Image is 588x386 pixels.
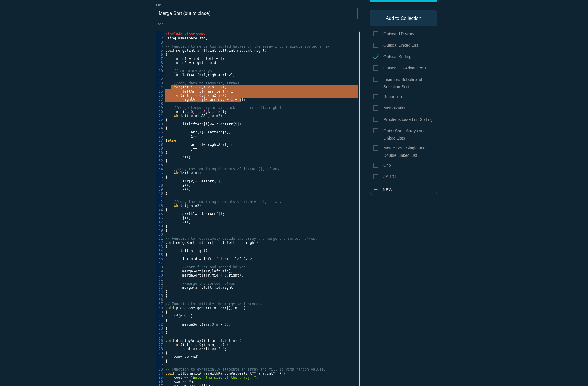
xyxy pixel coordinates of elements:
div: 10 [156,69,164,73]
div: 33 [156,163,164,167]
span: int [182,85,189,89]
div: 57 [156,261,164,265]
span: arr [210,98,216,102]
div: 31 [156,155,164,159]
span: [ ] [ ]; [165,212,224,216]
span: right [246,241,256,245]
span: 1 [231,98,233,102]
div: 53 [156,245,164,249]
span: ; [165,61,218,65]
span: arr [182,212,189,216]
span: arr [203,273,210,277]
div: 27 [156,138,164,142]
div: 2 [156,36,164,40]
span: = [203,142,205,147]
span: { [165,253,167,257]
span: - [205,61,207,65]
span: k [191,179,193,183]
span: = [195,212,197,216]
span: ++ [184,216,189,220]
div: 3 [156,40,164,44]
span: && [201,114,205,118]
span: = [205,98,207,102]
span: using [165,36,176,40]
span: arr [182,179,189,183]
div: 35 [156,171,164,175]
div: 45 [156,212,164,216]
span: left [212,269,220,273]
span: } [165,192,167,196]
span: i [191,85,193,89]
div: 23 [156,122,164,126]
span: ; [165,183,191,187]
span: = [195,179,197,183]
span: < [191,249,193,253]
span: [ ] [ ]; [165,98,246,102]
span: Crio [373,162,391,169]
span: left [203,257,212,261]
span: - [201,57,203,61]
span: ++ [184,187,189,192]
span: <= [210,122,214,126]
span: < [208,85,210,89]
span: n1 [199,73,203,77]
span: 0 [203,110,205,114]
span: int [237,241,244,245]
span: 2 [250,257,252,261]
div: 39 [156,187,164,192]
span: } { [165,138,178,142]
span: leftArr [182,89,197,93]
span: = [189,61,191,65]
span: = [199,257,201,261]
span: n1 [195,114,199,118]
label: Title [156,3,162,7]
span: //temporary arrays [174,69,212,73]
span: n2 [227,73,231,77]
span: rightArr [208,142,225,147]
span: Outscal 1D Array [373,30,414,38]
span: ; [165,187,191,192]
span: 0 [199,85,201,89]
span: j [208,114,210,118]
span: i [182,183,184,187]
div: 55 [156,253,164,257]
span: i [182,110,184,114]
span: std [199,36,206,40]
span: rightArr [199,212,216,216]
span: Problems based on Sorting [373,116,433,123]
span: while [174,114,184,118]
div: 17 [156,98,164,102]
span: { [165,53,167,57]
div: 19 [156,106,164,110]
span: if [182,122,186,126]
span: - [231,257,233,261]
div: 11 [156,73,164,77]
span: i [216,179,218,183]
span: leftArr [208,130,223,134]
span: mergeSort [182,269,201,273]
div: 22 [156,118,164,122]
span: < [191,171,193,175]
span: left [235,257,244,261]
span: // Function to recursively divide the array and merge the sorted halves. [165,237,317,241]
span: } [165,228,167,232]
span: int [174,61,180,65]
span: j [218,93,220,98]
span: rightArr [182,98,199,102]
span: arr [205,241,212,245]
div: 28 [156,142,164,147]
span: j [191,93,193,98]
div: 38 [156,183,164,187]
span: i [186,171,189,175]
span: ; [165,134,199,138]
div: 62 [156,281,164,286]
span: mid [218,98,225,102]
span: ; [165,57,225,61]
span: Recursion [373,93,402,100]
span: int [229,48,235,53]
span: 1 [220,57,222,61]
span: Outscal DS Advanced 1 [373,65,427,72]
span: ++ [193,147,197,151]
span: int [218,241,225,245]
span: int [210,48,216,53]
